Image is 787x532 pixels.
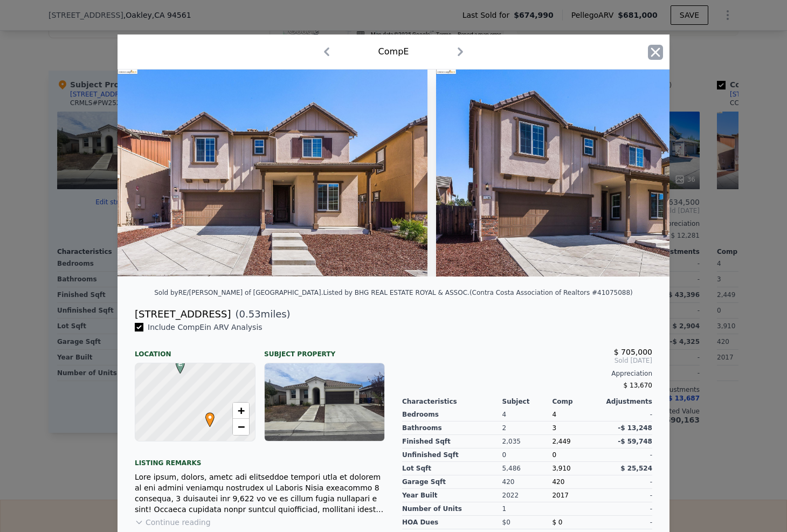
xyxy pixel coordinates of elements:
[402,397,502,406] div: Characteristics
[502,397,553,406] div: Subject
[402,448,502,462] div: Unfinished Sqft
[602,408,652,422] div: -
[154,289,323,296] div: Sold by RE/[PERSON_NAME] of [GEOGRAPHIC_DATA] .
[135,517,211,528] button: Continue reading
[502,435,553,448] div: 2,035
[402,489,502,502] div: Year Built
[552,478,564,486] span: 420
[552,397,602,406] div: Comp
[402,408,502,422] div: Bedrooms
[502,462,553,475] div: 5,486
[203,409,217,425] span: •
[402,422,502,435] div: Bathrooms
[323,289,632,296] div: Listed by BHG REAL ESTATE ROYAL & ASSOC. (Contra Costa Association of Realtors #41075088)
[552,489,602,502] div: 2017
[602,516,652,529] div: -
[402,516,502,529] div: HOA Dues
[173,359,180,365] div: E
[602,475,652,489] div: -
[233,403,249,419] a: Zoom in
[402,462,502,475] div: Lot Sqft
[402,502,502,516] div: Number of Units
[502,422,553,435] div: 2
[378,45,409,58] div: Comp E
[402,356,652,365] span: Sold [DATE]
[614,348,652,356] span: $ 705,000
[203,412,209,419] div: •
[618,438,652,445] span: -$ 59,748
[552,438,570,445] span: 2,449
[502,516,553,529] div: $0
[238,404,245,417] span: +
[602,397,652,406] div: Adjustments
[135,472,385,515] div: Lore ipsum, dolors, ametc adi elitseddoe tempori utla et dolorem al eni admini veniamqu nostrudex...
[552,411,556,418] span: 4
[436,70,746,277] img: Property Img
[173,359,188,369] span: E
[135,307,231,322] div: [STREET_ADDRESS]
[502,475,553,489] div: 420
[135,341,256,358] div: Location
[602,502,652,516] div: -
[264,341,385,358] div: Subject Property
[502,489,553,502] div: 2022
[618,424,652,432] span: -$ 13,248
[552,465,570,472] span: 3,910
[552,422,602,435] div: 3
[143,323,267,331] span: Include Comp E in ARV Analysis
[118,70,427,277] img: Property Img
[552,519,562,526] span: $ 0
[233,419,249,435] a: Zoom out
[239,308,261,320] span: 0.53
[231,307,290,322] span: ( miles)
[620,465,652,472] span: $ 25,524
[602,448,652,462] div: -
[402,435,502,448] div: Finished Sqft
[135,450,385,467] div: Listing remarks
[602,489,652,502] div: -
[502,502,553,516] div: 1
[552,451,556,459] span: 0
[238,420,245,433] span: −
[402,475,502,489] div: Garage Sqft
[502,408,553,422] div: 4
[502,448,553,462] div: 0
[402,369,652,378] div: Appreciation
[624,382,652,389] span: $ 13,670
